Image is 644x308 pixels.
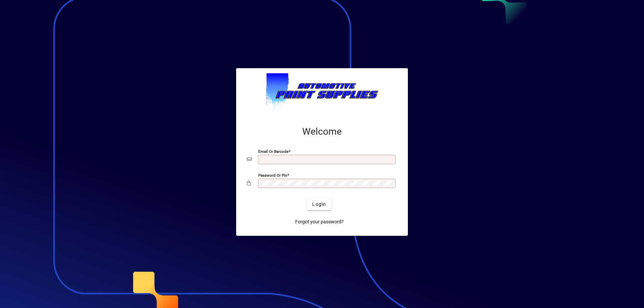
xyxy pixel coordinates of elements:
[258,173,287,178] mat-label: Password or Pin
[312,201,326,208] span: Login
[247,126,397,137] h2: Welcome
[295,218,344,225] span: Forgot your password?
[307,198,331,210] button: Login
[292,216,346,228] a: Forgot your password?
[258,149,288,154] mat-label: Email or Barcode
